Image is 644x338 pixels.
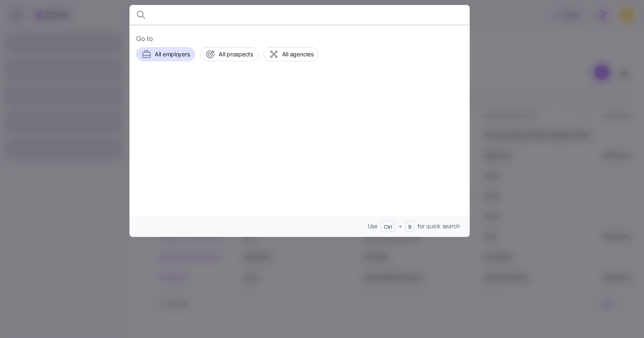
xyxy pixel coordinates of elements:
[219,50,253,58] span: All prospects
[155,50,190,58] span: All employers
[136,47,195,61] button: All employers
[384,224,392,231] span: Ctrl
[398,222,402,230] span: +
[282,50,314,58] span: All agencies
[408,224,412,231] span: B
[136,34,463,44] span: Go to
[200,47,258,61] button: All prospects
[368,222,378,230] span: Use
[263,47,319,61] button: All agencies
[417,222,460,230] span: for quick search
